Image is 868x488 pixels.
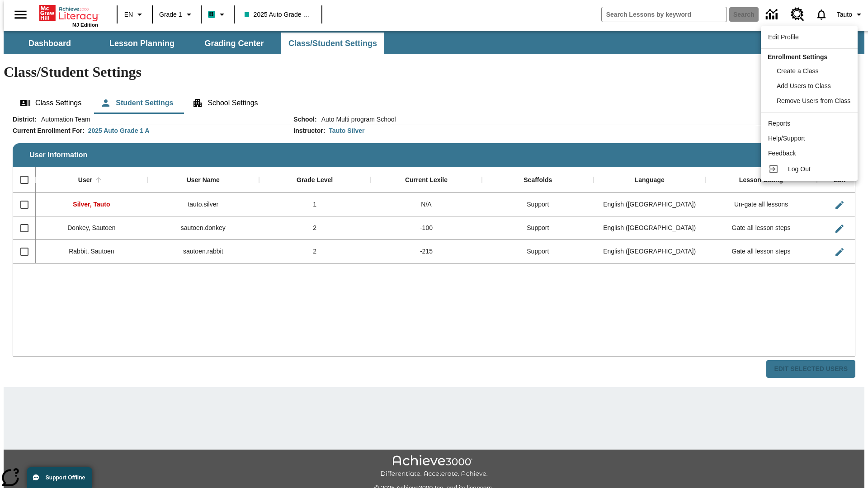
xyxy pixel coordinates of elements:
span: Remove Users from Class [777,97,850,104]
span: Feedback [768,150,796,157]
span: Enrollment Settings [768,53,827,61]
span: Help/Support [768,135,805,142]
span: Log Out [788,165,811,173]
span: Add Users to Class [777,82,831,89]
span: Create a Class [777,67,819,75]
span: Reports [768,120,790,127]
span: Edit Profile [768,33,799,41]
